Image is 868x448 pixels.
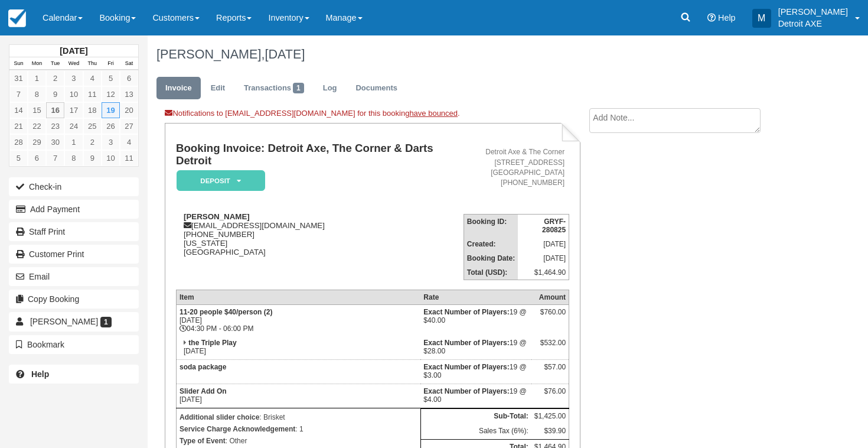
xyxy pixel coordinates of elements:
[707,14,716,22] i: Help
[46,86,64,102] a: 9
[28,102,46,118] a: 15
[9,365,139,384] a: Help
[102,102,120,118] a: 19
[46,57,64,70] th: Tue
[28,150,46,166] a: 6
[28,57,46,70] th: Mon
[518,251,569,265] td: [DATE]
[46,70,64,86] a: 2
[156,47,790,61] h1: [PERSON_NAME],
[64,118,83,134] a: 24
[102,86,120,102] a: 12
[83,102,102,118] a: 18
[180,363,226,371] strong: soda package
[28,134,46,150] a: 29
[778,18,848,30] p: Detroit AXE
[176,336,420,360] td: [DATE]
[188,339,236,347] strong: the Triple Play
[9,222,139,241] a: Staff Print
[176,170,261,191] a: Deposit
[120,134,138,150] a: 4
[534,363,566,381] div: $57.00
[9,177,139,196] button: Check-in
[420,304,531,336] td: 19 @ $40.00
[9,102,28,118] a: 14
[165,108,580,123] div: Notifications to [EMAIL_ADDRESS][DOMAIN_NAME] for this booking .
[9,335,139,354] button: Bookmark
[202,77,234,100] a: Edit
[180,387,227,395] strong: Slider Add On
[420,384,531,408] td: 19 @ $4.00
[314,77,346,100] a: Log
[83,70,102,86] a: 4
[102,134,120,150] a: 3
[9,267,139,286] button: Email
[420,290,531,304] th: Rate
[752,9,771,28] div: M
[180,425,295,433] strong: Service Charge Acknowledgement
[518,237,569,251] td: [DATE]
[176,212,464,257] div: [EMAIL_ADDRESS][DOMAIN_NAME] [PHONE_NUMBER] [US_STATE] [GEOGRAPHIC_DATA]
[180,413,259,421] strong: Additional slider choice
[64,102,83,118] a: 17
[531,290,569,304] th: Amount
[423,363,509,371] strong: Exact Number of Players
[102,118,120,134] a: 26
[534,387,566,405] div: $76.00
[464,251,518,265] th: Booking Date:
[468,147,564,188] address: Detroit Axe & The Corner [STREET_ADDRESS] [GEOGRAPHIC_DATA] [PHONE_NUMBER]
[464,214,518,237] th: Booking ID:
[176,142,464,167] h1: Booking Invoice: Detroit Axe, The Corner & Darts Detroit
[46,134,64,150] a: 30
[8,9,26,27] img: checkfront-main-nav-mini-logo.png
[31,369,49,379] b: Help
[542,217,566,234] strong: GRYF-280825
[180,411,417,423] p: : Brisket
[120,150,138,166] a: 11
[265,47,305,61] span: [DATE]
[9,134,28,150] a: 28
[64,86,83,102] a: 10
[102,70,120,86] a: 5
[176,384,420,408] td: [DATE]
[83,118,102,134] a: 25
[176,304,420,336] td: [DATE] 04:30 PM - 06:00 PM
[102,57,120,70] th: Fri
[184,212,250,221] strong: [PERSON_NAME]
[534,339,566,356] div: $532.00
[46,102,64,118] a: 16
[120,70,138,86] a: 6
[120,57,138,70] th: Sat
[60,46,87,56] strong: [DATE]
[28,118,46,134] a: 22
[347,77,406,100] a: Documents
[64,70,83,86] a: 3
[423,387,509,395] strong: Exact Number of Players
[9,57,28,70] th: Sun
[120,118,138,134] a: 27
[235,77,313,100] a: Transactions1
[518,265,569,280] td: $1,464.90
[156,77,201,100] a: Invoice
[180,308,272,316] strong: 11-20 people $40/person (2)
[176,290,420,304] th: Item
[778,6,848,18] p: [PERSON_NAME]
[83,150,102,166] a: 9
[28,70,46,86] a: 1
[718,13,736,22] span: Help
[83,86,102,102] a: 11
[464,237,518,251] th: Created:
[83,57,102,70] th: Thu
[83,134,102,150] a: 2
[420,409,531,424] th: Sub-Total:
[180,435,417,447] p: : Other
[28,86,46,102] a: 8
[420,359,531,384] td: 19 @ $3.00
[180,437,226,445] strong: Type of Event
[420,424,531,439] td: Sales Tax (6%):
[423,308,509,316] strong: Exact Number of Players
[30,317,98,326] span: [PERSON_NAME]
[64,57,83,70] th: Wed
[9,200,139,219] button: Add Payment
[9,150,28,166] a: 5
